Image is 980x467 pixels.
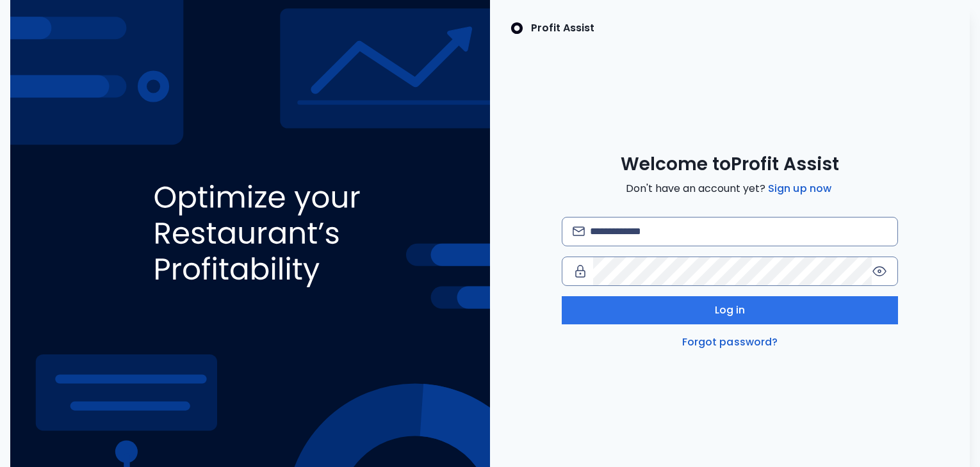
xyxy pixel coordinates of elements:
img: email [573,226,585,236]
button: Log in [562,296,897,324]
img: SpotOn Logo [510,20,523,36]
span: Welcome to Profit Assist [621,153,839,176]
span: Log in [715,303,746,318]
a: Forgot password? [680,335,781,350]
span: Don't have an account yet? [626,181,834,196]
a: Sign up now [765,181,834,196]
p: Profit Assist [531,20,594,36]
